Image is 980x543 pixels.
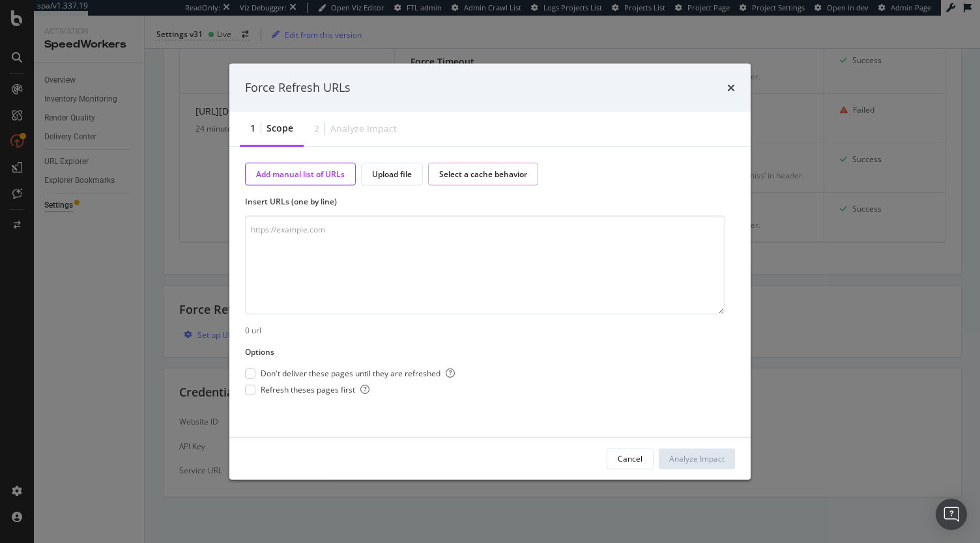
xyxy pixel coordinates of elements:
label: Insert URLs (one by line) [245,196,725,207]
div: Analyze Impact [330,122,397,135]
div: Options [245,346,274,357]
div: Scope [267,121,293,134]
div: 2 [314,122,319,135]
div: Analyze Impact [669,453,725,464]
div: Open Intercom Messenger [936,499,967,530]
div: times [727,79,735,96]
div: Select a cache behavior [439,168,527,179]
div: modal [229,64,751,480]
span: Refresh theses pages first [261,384,369,395]
span: Don't deliver these pages until they are refreshed [261,368,455,379]
div: 1 [250,121,255,134]
div: Force Refresh URLs [245,79,351,96]
div: Cancel [618,453,642,464]
div: Add manual list of URLs [256,168,345,179]
button: Analyze Impact [659,448,735,469]
button: Cancel [607,448,654,469]
div: Upload file [372,168,412,179]
div: 0 url [245,325,735,336]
